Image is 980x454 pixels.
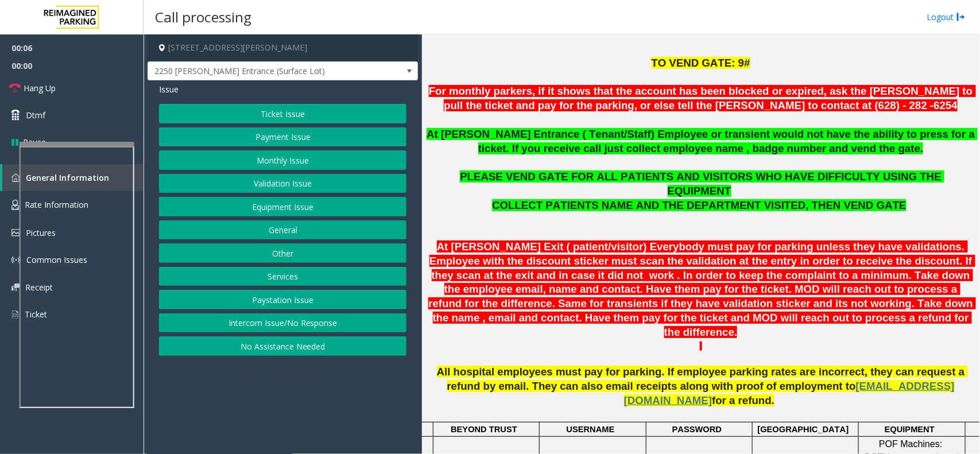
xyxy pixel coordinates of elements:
span: PLEASE VEND GATE FOR ALL PATIENTS AND VISITORS WHO HAVE DIFFICULTY USING THE EQUIPMENT [460,170,944,197]
h4: [STREET_ADDRESS][PERSON_NAME] [148,34,418,61]
button: Other [159,243,406,263]
button: Services [159,267,406,286]
img: 'icon' [11,200,19,210]
span: [GEOGRAPHIC_DATA] [758,425,849,434]
span: USERNAME [567,425,615,434]
span: COLLECT PATIENTS NAME AND THE DEPARTMENT VISITED, THEN VEND GATE [492,199,906,211]
span: for a refund. [712,394,774,406]
button: Payment Issue [159,127,406,147]
span: BEYOND TRUST [451,425,517,434]
span: POF Machines: [879,439,942,449]
button: Paystation Issue [159,290,406,309]
font: For monthly parkers, if it shows that the account has been blocked or expired, ask the [PERSON_NA... [429,85,976,111]
span: At [PERSON_NAME] Exit ( patient/visitor) Everybody must pay for parking unless they have validati... [428,240,976,338]
span: Hang Up [24,82,56,94]
img: 'icon' [11,284,20,291]
button: Validation Issue [159,174,406,193]
span: 2250 [PERSON_NAME] Entrance (Surface Lot) [148,62,363,80]
button: Monthly Issue [159,150,406,170]
a: General Information [2,164,144,191]
img: 'icon' [11,173,20,182]
span: Pause [23,136,46,148]
span: Dtmf [26,109,45,121]
img: logout [956,11,966,23]
button: General [159,220,406,240]
a: [EMAIL_ADDRESS][DOMAIN_NAME] [624,382,955,406]
button: Intercom Issue/No Response [159,313,406,333]
span: All hospital employees must pay for parking. If employee parking rates are incorrect, they can re... [437,366,968,392]
span: At [PERSON_NAME] Entrance ( Tenant/Staff) Employee or transient would not have the ability to pre... [427,128,978,154]
span: TO VEND GATE: 9# [652,57,750,69]
span: Issue [159,83,179,95]
span: PASSWORD [672,425,722,434]
img: 'icon' [11,309,19,320]
a: Logout [927,11,966,23]
img: 'icon' [11,255,21,265]
button: No Assistance Needed [159,336,406,356]
button: Ticket Issue [159,104,406,123]
button: Equipment Issue [159,197,406,216]
h3: Call processing [149,3,257,31]
img: 'icon' [11,229,20,236]
span: [EMAIL_ADDRESS][DOMAIN_NAME] [624,380,955,406]
span: EQUIPMENT [885,425,935,434]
